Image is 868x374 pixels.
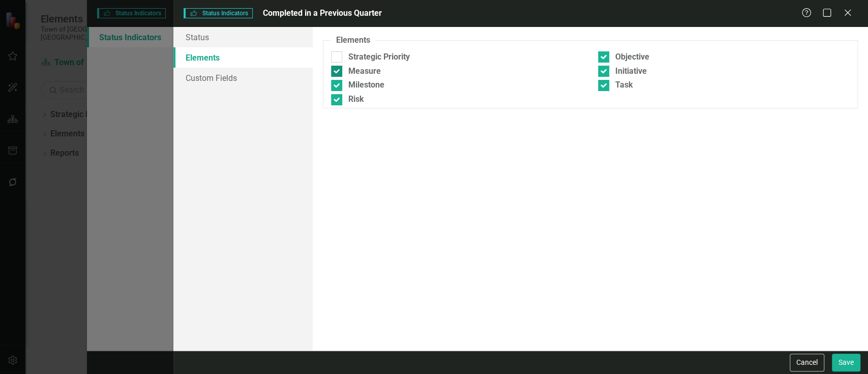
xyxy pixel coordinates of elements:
[832,354,860,371] button: Save
[348,79,384,91] div: Milestone
[615,66,647,77] div: Initiative
[348,94,364,105] div: Risk
[173,27,312,47] a: Status
[173,68,312,88] a: Custom Fields
[184,8,252,18] span: Status Indicators
[173,47,312,68] a: Elements
[790,354,824,371] button: Cancel
[615,51,649,63] div: Objective
[615,79,633,91] div: Task
[331,35,375,46] legend: Elements
[263,8,382,18] span: Completed in a Previous Quarter
[348,51,410,63] div: Strategic Priority
[348,66,381,77] div: Measure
